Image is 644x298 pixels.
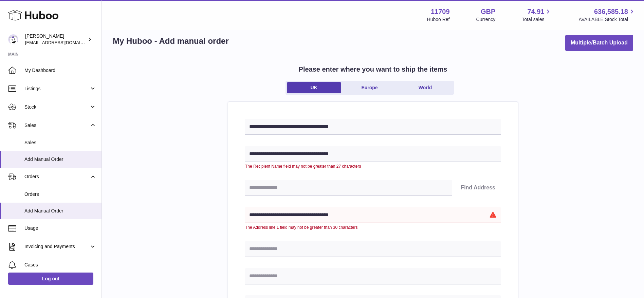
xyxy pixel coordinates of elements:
span: Sales [24,139,96,146]
span: Listings [24,86,89,92]
a: UK [287,82,341,93]
span: Orders [24,191,96,198]
div: Currency [476,16,496,23]
span: Add Manual Order [24,208,96,214]
a: Log out [8,273,93,285]
span: Cases [24,262,96,268]
span: Stock [24,104,89,110]
span: Invoicing and Payments [24,243,89,250]
button: Multiple/Batch Upload [565,35,633,51]
span: Total sales [522,16,552,23]
span: Usage [24,225,96,231]
div: Huboo Ref [427,16,450,23]
div: The Address line 1 field may not be greater than 30 characters [245,225,501,230]
strong: 11709 [431,7,450,16]
a: World [398,82,453,93]
a: Europe [343,82,397,93]
span: Add Manual Order [24,156,96,163]
a: 74.91 Total sales [522,7,552,23]
span: My Dashboard [24,67,96,74]
span: 636,585.18 [594,7,628,16]
span: Sales [24,122,89,129]
h1: My Huboo - Add manual order [113,36,229,46]
span: Orders [24,173,89,180]
span: 74.91 [527,7,544,16]
span: [EMAIL_ADDRESS][DOMAIN_NAME] [25,40,100,45]
h2: Please enter where you want to ship the items [299,65,447,74]
strong: GBP [481,7,495,16]
div: [PERSON_NAME] [25,33,86,46]
a: 636,585.18 AVAILABLE Stock Total [578,7,636,23]
span: AVAILABLE Stock Total [578,16,636,23]
img: internalAdmin-11709@internal.huboo.com [8,34,18,44]
div: The Recipient Name field may not be greater than 27 characters [245,164,501,169]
